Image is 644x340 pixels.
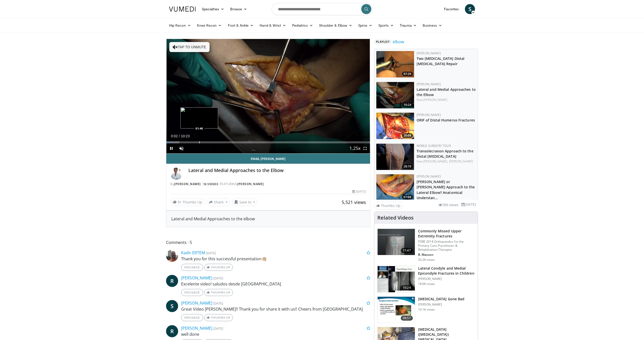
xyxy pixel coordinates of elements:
[207,198,230,206] button: Share
[232,198,258,206] button: Save to
[418,266,475,276] h3: Lateral Condyle and Medial Epicondyle Fractures in Children
[375,20,397,30] a: Sports
[176,143,186,153] button: Unmute
[181,331,370,337] p: well done
[402,133,413,138] span: 20:08
[204,264,233,271] a: Thumbs Up
[374,202,403,209] a: Thumbs Up
[378,266,415,292] img: 270001_0000_1.png.150x105_q85_crop-smart_upscale.jpg
[417,98,476,102] div: Feat.
[417,87,476,97] a: Lateral and Medial Approaches to the Elbow
[402,195,413,199] span: 07:09
[417,144,451,148] a: World Surgery Tour
[237,182,264,186] a: [PERSON_NAME]
[181,281,370,287] p: Excelente video! saludos desde [GEOGRAPHIC_DATA]
[166,325,178,337] a: R
[465,4,475,14] a: S
[402,164,413,169] span: 28:19
[401,316,413,321] span: 08:57
[166,143,176,153] button: Pause
[360,143,370,153] button: Fullscreen
[377,215,414,221] h4: Related Videos
[376,113,414,139] img: orif-sanch_3.png.150x105_q85_crop-smart_upscale.jpg
[181,306,370,312] p: Great Video [PERSON_NAME]!! Thank you for share it with us!! Cheers from [GEOGRAPHIC_DATA]
[166,20,194,30] a: Hip Recon
[423,98,447,102] a: [PERSON_NAME]
[401,248,413,253] span: 11:47
[170,182,366,186] div: By FEATURING
[378,297,415,323] img: -TiYc6krEQGNAzh34xMDoxOmdtO40mAx.150x105_q85_crop-smart_upscale.jpg
[378,229,415,255] img: b2c65235-e098-4cd2-ab0f-914df5e3e270.150x105_q85_crop-smart_upscale.jpg
[166,141,370,143] div: Progress Bar
[401,285,413,290] span: 10:24
[213,301,223,306] small: [DATE]
[376,82,414,108] img: 9424d663-6ae8-4169-baaa-1336231d538d.150x105_q85_crop-smart_upscale.jpg
[417,149,473,159] a: Transolecranon Approach to the Distal [MEDICAL_DATA]
[166,300,178,312] a: S
[178,200,182,204] span: 91
[272,3,372,15] input: Search topics, interventions
[417,174,441,179] a: [PERSON_NAME]
[174,182,201,186] a: [PERSON_NAME]
[352,189,366,194] div: [DATE]
[418,240,475,252] p: FORE 2018 Orthopaedics for the Primary Care Practitioner & Rehabilitation Therapist
[181,250,205,256] a: Kadir ERTEM
[423,159,448,163] a: [PERSON_NAME],
[418,296,464,302] h3: [MEDICAL_DATA] Gone Bad
[376,144,414,170] a: 28:19
[225,20,257,30] a: Foot & Ankle
[418,277,475,281] p: [PERSON_NAME]
[418,229,475,239] h3: Commonly Missed Upper Extremity Fractures
[438,202,458,208] li: 789 views
[166,39,370,154] video-js: Video Player
[202,182,220,186] a: 16 Videos
[376,51,414,77] img: fylOjp5pkC-GA4Zn4xMDoxOjBrO-I4W8.150x105_q85_crop-smart_upscale.jpg
[170,198,205,206] a: 91 Thumbs Up
[227,4,250,14] a: Browse
[374,39,392,44] span: Playlist
[180,107,218,129] img: image.jpeg
[376,113,414,139] a: 20:08
[420,20,445,30] a: Business
[417,159,476,164] div: Feat.
[397,20,420,30] a: Trauma
[166,275,178,287] a: R
[393,39,404,45] a: elbow
[171,216,365,222] div: Lateral and Medial Approaches to the elbow
[170,168,182,180] img: Avatar
[194,20,225,30] a: Knee Recon
[213,276,223,280] small: [DATE]
[289,20,316,30] a: Pediatrics
[376,51,414,77] a: 07:29
[181,256,370,262] p: Thank you for this successful presentation👏🏼
[166,239,370,246] span: Comments 5
[376,82,414,108] a: 10:24
[418,282,435,286] p: 18.6K views
[169,7,196,12] img: VuMedi Logo
[181,264,203,271] a: Message
[376,174,414,201] img: d5fb476d-116e-4503-aa90-d2bb1c71af5c.150x105_q85_crop-smart_upscale.jpg
[181,275,212,281] a: [PERSON_NAME]
[166,250,178,262] img: Avatar
[181,134,190,138] span: 10:23
[199,4,227,14] a: Specialties
[188,168,366,173] h4: Lateral and Medial Approaches to the Elbow
[181,325,212,331] a: [PERSON_NAME]
[417,51,441,55] a: [PERSON_NAME]
[377,296,475,323] a: 08:57 [MEDICAL_DATA] Gone Bad [PERSON_NAME] 10.1K views
[376,144,414,170] img: 4dda2876-feea-41bf-adaf-e2a493730894.png.150x105_q85_crop-smart_upscale.png
[418,253,475,257] p: B. Maxson
[417,82,441,86] a: [PERSON_NAME]
[181,289,203,296] a: Message
[169,42,210,52] button: Tap to unmute
[449,159,473,163] a: [PERSON_NAME]
[418,308,435,312] p: 10.1K views
[342,199,366,205] span: 5,521 views
[179,134,180,138] span: /
[171,134,178,138] span: 0:02
[376,174,414,201] a: 07:09
[206,251,216,255] small: [DATE]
